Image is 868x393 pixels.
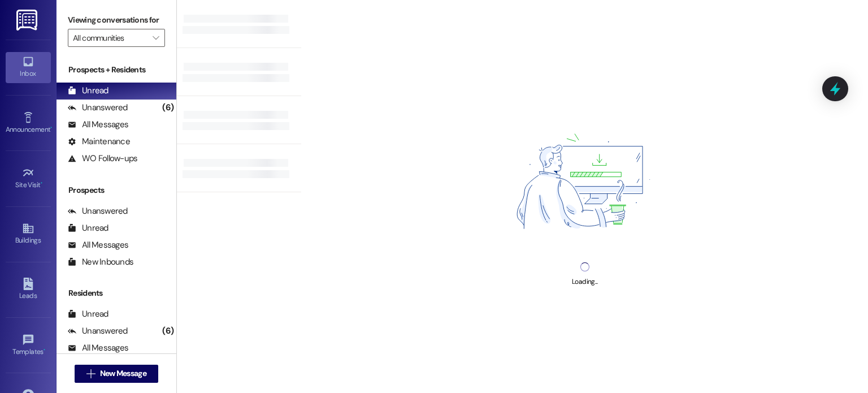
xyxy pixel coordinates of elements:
[6,219,51,249] a: Buildings
[86,369,95,378] i: 
[6,274,51,305] a: Leads
[57,64,176,76] div: Prospects + Residents
[159,99,176,116] div: (6)
[68,102,128,114] div: Unanswered
[44,346,45,354] span: •
[50,124,52,132] span: •
[68,308,108,320] div: Unread
[6,163,51,194] a: Site Visit •
[572,276,597,288] div: Loading...
[73,29,147,47] input: All communities
[6,330,51,361] a: Templates •
[68,11,165,29] label: Viewing conversations for
[68,342,128,354] div: All Messages
[57,287,176,299] div: Residents
[68,136,130,148] div: Maintenance
[68,119,128,131] div: All Messages
[68,205,128,217] div: Unanswered
[68,239,128,251] div: All Messages
[75,365,158,383] button: New Message
[68,153,137,165] div: WO Follow-ups
[68,85,108,97] div: Unread
[57,184,176,196] div: Prospects
[100,368,146,379] span: New Message
[68,222,108,234] div: Unread
[68,256,133,268] div: New Inbounds
[6,52,51,83] a: Inbox
[159,322,176,340] div: (6)
[153,33,159,42] i: 
[16,10,40,31] img: ResiDesk Logo
[68,325,128,337] div: Unanswered
[41,179,42,187] span: •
